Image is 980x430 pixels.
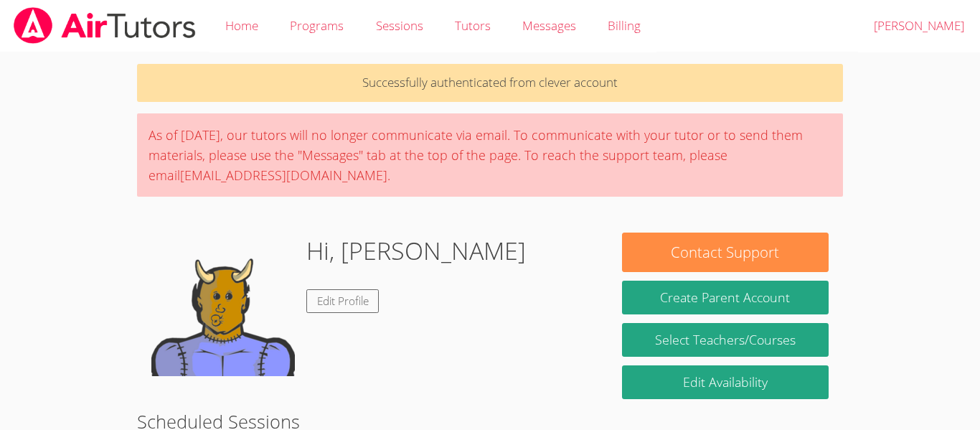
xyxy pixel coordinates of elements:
[137,113,843,197] div: As of [DATE], our tutors will no longer communicate via email. To communicate with your tutor or ...
[622,323,829,357] a: Select Teachers/Courses
[151,233,295,376] img: default.png
[306,289,380,313] a: Edit Profile
[622,233,829,272] button: Contact Support
[137,64,843,102] p: Successfully authenticated from clever account
[522,17,576,34] span: Messages
[12,7,197,44] img: airtutors_banner-c4298cdbf04f3fff15de1276eac7730deb9818008684d7c2e4769d2f7ddbe033.png
[306,233,526,269] h1: Hi, [PERSON_NAME]
[622,365,829,399] a: Edit Availability
[622,281,829,314] button: Create Parent Account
